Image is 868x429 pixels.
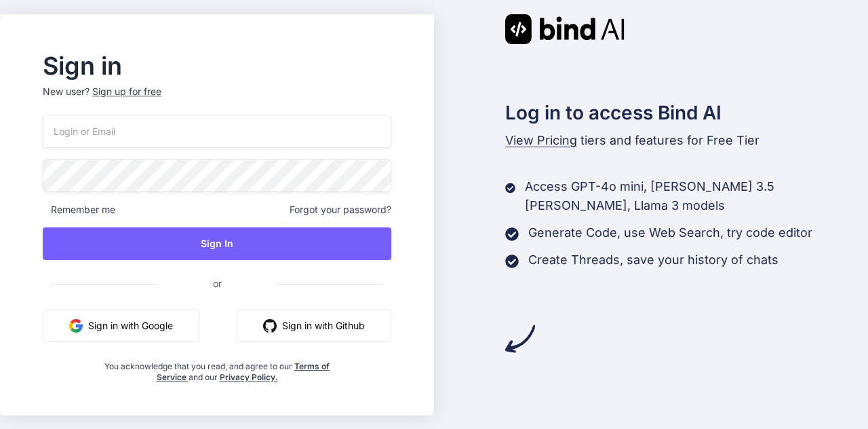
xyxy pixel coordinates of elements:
a: Privacy Policy. [220,372,278,382]
button: Sign in with Google [43,310,199,342]
span: Forgot your password? [290,203,391,217]
img: github [263,319,277,333]
img: google [69,319,83,333]
img: Bind AI logo [505,14,625,44]
h2: Sign in [43,55,391,77]
div: Sign up for free [92,85,161,98]
p: Access GPT-4o mini, [PERSON_NAME] 3.5 [PERSON_NAME], Llama 3 models [525,177,868,215]
span: or [159,267,276,300]
button: Sign in with Github [237,310,391,342]
div: You acknowledge that you read, and agree to our and our [101,353,334,383]
p: Create Threads, save your history of chats [528,250,778,269]
h2: Log in to access Bind AI [505,98,868,127]
p: tiers and features for Free Tier [505,131,868,150]
img: arrow [505,324,535,354]
a: Terms of Service [157,361,330,382]
button: Sign In [43,227,391,260]
p: Generate Code, use Web Search, try code editor [528,223,812,242]
input: Login or Email [43,115,391,148]
span: Remember me [43,203,115,217]
p: New user? [43,85,391,115]
span: View Pricing [505,133,577,147]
